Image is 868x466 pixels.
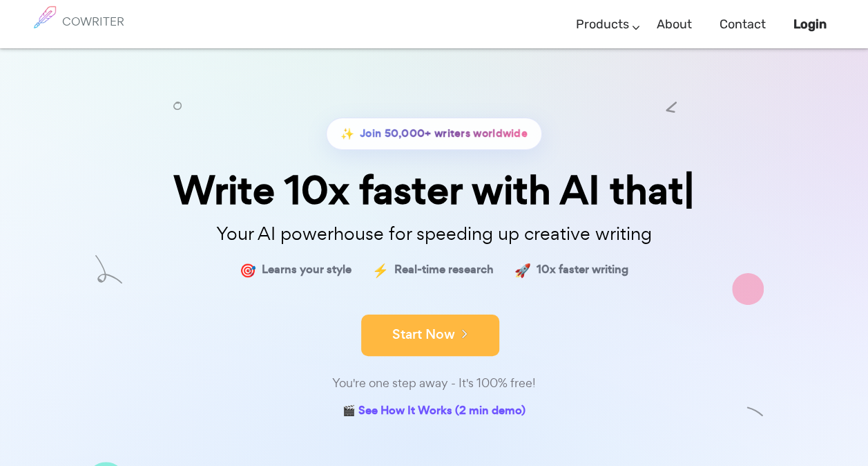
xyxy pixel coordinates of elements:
[514,260,531,280] span: 🚀
[262,260,351,280] span: Learns your style
[361,315,499,356] button: Start Now
[360,124,528,144] span: Join 50,000+ writers worldwide
[240,260,256,280] span: 🎯
[394,260,494,280] span: Real-time research
[793,4,827,45] a: Login
[89,373,780,393] div: You're one step away - It's 100% free!
[340,124,354,144] span: ✨
[62,15,124,28] h6: COWRITER
[793,17,827,32] b: Login
[576,4,629,45] a: Products
[657,4,692,45] a: About
[720,4,766,45] a: Contact
[89,171,780,210] div: Write 10x faster with AI that
[89,219,780,249] p: Your AI powerhouse for speeding up creative writing
[372,260,389,280] span: ⚡
[343,401,525,422] a: 🎬 See How It Works (2 min demo)
[537,260,628,280] span: 10x faster writing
